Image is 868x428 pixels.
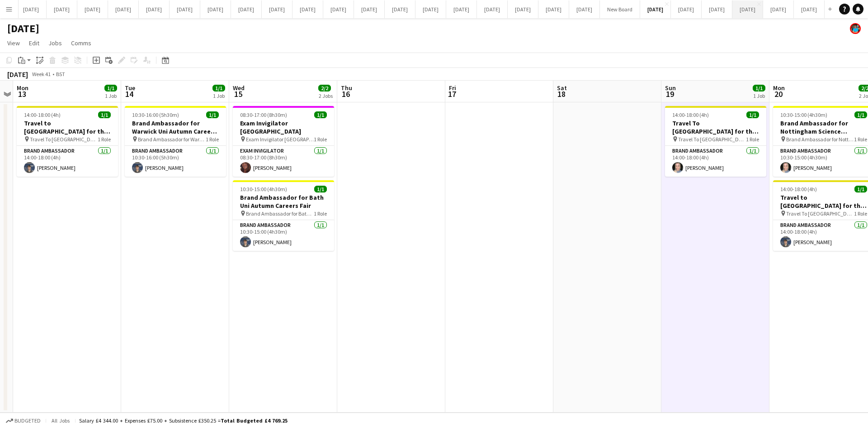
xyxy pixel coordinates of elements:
h3: Travel To [GEOGRAPHIC_DATA] for the Engineering Science and Technology Fair [665,119,766,135]
button: New Board [600,0,640,18]
span: Budgeted [14,418,41,424]
span: Wed [233,84,245,92]
button: [DATE] [323,0,354,18]
span: 1/1 [314,111,327,118]
button: [DATE] [47,0,77,18]
button: [DATE] [415,0,446,18]
span: 1/1 [854,111,867,118]
app-card-role: Brand Ambassador1/114:00-18:00 (4h)[PERSON_NAME] [665,146,766,177]
span: 16 [340,89,352,99]
span: 1 Role [314,136,327,143]
span: 1/1 [314,186,327,192]
span: 13 [15,89,28,99]
button: [DATE] [108,0,139,18]
span: 14:00-18:00 (4h) [24,111,61,118]
span: 15 [231,89,245,99]
div: BST [56,71,65,77]
span: Sun [665,84,676,92]
button: [DATE] [354,0,385,18]
span: Travel To [GEOGRAPHIC_DATA] for Autumn Careers Fair on [DATE] [30,136,98,143]
button: Budgeted [5,416,42,426]
span: Mon [17,84,28,92]
button: [DATE] [139,0,170,18]
div: Salary £4 344.00 + Expenses £75.00 + Subsistence £350.25 = [79,417,288,424]
app-job-card: 14:00-18:00 (4h)1/1Travel to [GEOGRAPHIC_DATA] for the Autumn Careers fair on [DATE] Travel To [G... [17,106,118,177]
app-card-role: Brand Ambassador1/110:30-16:00 (5h30m)[PERSON_NAME] [125,146,226,177]
app-card-role: Brand Ambassador1/110:30-15:00 (4h30m)[PERSON_NAME] [233,220,334,251]
button: [DATE] [508,0,538,18]
div: [DATE] [7,70,28,79]
span: 1/1 [854,186,867,192]
span: Total Budgeted £4 769.25 [221,417,288,424]
app-job-card: 14:00-18:00 (4h)1/1Travel To [GEOGRAPHIC_DATA] for the Engineering Science and Technology Fair Tr... [665,106,766,177]
button: [DATE] [200,0,231,18]
button: [DATE] [640,0,671,18]
button: [DATE] [763,0,794,18]
div: 2 Jobs [319,92,333,99]
span: Travel To [GEOGRAPHIC_DATA] for the Engineering Science and Technology Fair [678,136,746,143]
span: 1 Role [854,210,867,217]
span: 10:30-16:00 (5h30m) [132,111,179,118]
a: View [4,37,24,49]
div: 1 Job [213,92,225,99]
a: Jobs [45,37,66,49]
div: 1 Job [753,92,765,99]
span: All jobs [50,417,71,424]
button: [DATE] [538,0,569,18]
h1: [DATE] [7,22,39,35]
span: 14 [123,89,135,99]
a: Edit [25,37,43,49]
span: Exam Invigilator [GEOGRAPHIC_DATA] [246,136,314,143]
span: 1 Role [314,210,327,217]
span: 1/1 [98,111,111,118]
app-user-avatar: Oscar Peck [850,23,861,34]
span: Jobs [48,39,62,47]
button: [DATE] [170,0,200,18]
span: Edit [29,39,39,47]
button: [DATE] [16,0,47,18]
span: View [7,39,20,47]
span: Week 41 [30,71,52,77]
app-job-card: 10:30-15:00 (4h30m)1/1Brand Ambassador for Bath Uni Autumn Careers Fair Brand Ambassador for Bath... [233,180,334,251]
span: 14:00-18:00 (4h) [672,111,709,118]
button: [DATE] [671,0,702,18]
button: [DATE] [446,0,477,18]
span: 18 [556,89,567,99]
button: [DATE] [385,0,415,18]
h3: Brand Ambassador for Warwick Uni Autumn Careers Fair [125,119,226,135]
button: [DATE] [732,0,763,18]
button: [DATE] [292,0,323,18]
span: 1 Role [206,136,219,143]
span: 10:30-15:00 (4h30m) [780,111,827,118]
h3: Travel to [GEOGRAPHIC_DATA] for the Autumn Careers fair on [DATE] [17,119,118,135]
h3: Exam Invigilator [GEOGRAPHIC_DATA] [233,119,334,135]
span: 1 Role [854,136,867,143]
span: 1/1 [746,111,759,118]
span: 1 Role [98,136,111,143]
span: Sat [557,84,567,92]
span: 10:30-15:00 (4h30m) [240,186,287,192]
span: 08:30-17:00 (8h30m) [240,111,287,118]
span: 1/1 [104,85,117,91]
app-card-role: Exam Invigilator1/108:30-17:00 (8h30m)[PERSON_NAME] [233,146,334,177]
span: Fri [449,84,456,92]
app-job-card: 10:30-16:00 (5h30m)1/1Brand Ambassador for Warwick Uni Autumn Careers Fair Brand Ambassador for W... [125,106,226,177]
span: Mon [773,84,785,92]
span: 19 [664,89,676,99]
span: 1 Role [746,136,759,143]
button: [DATE] [702,0,732,18]
div: 1 Job [105,92,117,99]
span: Thu [341,84,352,92]
app-card-role: Brand Ambassador1/114:00-18:00 (4h)[PERSON_NAME] [17,146,118,177]
span: 2/2 [318,85,331,91]
app-job-card: 08:30-17:00 (8h30m)1/1Exam Invigilator [GEOGRAPHIC_DATA] Exam Invigilator [GEOGRAPHIC_DATA]1 Role... [233,106,334,177]
button: [DATE] [262,0,292,18]
span: 1/1 [206,111,219,118]
button: [DATE] [77,0,108,18]
h3: Brand Ambassador for Bath Uni Autumn Careers Fair [233,193,334,210]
